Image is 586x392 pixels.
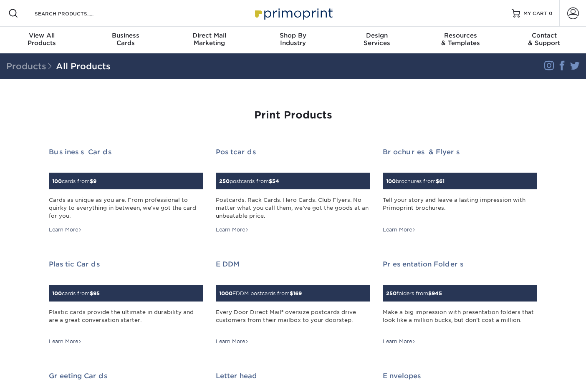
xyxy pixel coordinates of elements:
span: Direct Mail [167,32,251,39]
span: 54 [272,178,279,184]
small: postcards from [219,178,279,184]
img: Plastic Cards [49,280,49,280]
span: $ [428,290,432,297]
div: Learn More [216,226,249,234]
div: Cards as unique as you are. From professional to quirky to everything in between, we've got the c... [49,196,203,220]
h2: Envelopes [383,372,537,380]
div: Every Door Direct Mail® oversize postcards drive customers from their mailbox to your doorstep. [216,308,370,332]
small: folders from [386,290,442,297]
span: 169 [293,290,302,297]
div: Tell your story and leave a lasting impression with Primoprint brochures. [383,196,537,220]
span: 9 [93,178,96,184]
a: Shop ByIndustry [251,27,335,53]
div: Learn More [383,338,416,345]
h2: Greeting Cards [49,372,203,380]
span: 100 [52,178,62,184]
span: $ [290,290,293,297]
h2: Plastic Cards [49,260,203,268]
h1: Print Products [49,109,537,121]
small: cards from [52,178,96,184]
div: Industry [251,32,335,47]
span: 250 [386,290,397,297]
h2: Brochures & Flyers [383,148,537,156]
span: $ [436,178,439,184]
span: Design [335,32,419,39]
span: Shop By [251,32,335,39]
h2: EDDM [216,260,370,268]
div: Make a big impression with presentation folders that look like a million bucks, but don't cost a ... [383,308,537,332]
span: MY CART [523,10,547,17]
span: Products [6,61,56,71]
a: Brochures & Flyers 100brochures from$61 Tell your story and leave a lasting impression with Primo... [383,148,537,234]
span: 95 [93,290,100,297]
img: Presentation Folders [383,280,383,280]
span: 250 [219,178,230,184]
span: $ [90,178,93,184]
img: Brochures & Flyers [383,168,383,168]
small: cards from [52,290,100,297]
a: Postcards 250postcards from$54 Postcards. Rack Cards. Hero Cards. Club Flyers. No matter what you... [216,148,370,234]
span: $ [90,290,93,297]
h2: Letterhead [216,372,370,380]
span: 945 [432,290,442,297]
span: 61 [439,178,445,184]
div: & Templates [419,32,503,47]
span: 0 [549,10,553,16]
div: Marketing [167,32,251,47]
a: Plastic Cards 100cards from$95 Plastic cards provide the ultimate in durability and are a great c... [49,260,203,346]
span: $ [269,178,272,184]
div: Learn More [216,338,249,345]
h2: Presentation Folders [383,260,537,268]
input: SEARCH PRODUCTS..... [34,8,115,18]
div: Learn More [383,226,416,234]
a: DesignServices [335,27,419,53]
div: Postcards. Rack Cards. Hero Cards. Club Flyers. No matter what you call them, we've got the goods... [216,196,370,220]
small: EDDM postcards from [219,290,302,297]
div: & Support [502,32,586,47]
a: Resources& Templates [419,27,503,53]
img: Primoprint [251,4,335,22]
span: 1000 [219,290,232,297]
div: Plastic cards provide the ultimate in durability and are a great conversation starter. [49,308,203,332]
span: Resources [419,32,503,39]
img: Business Cards [49,168,49,168]
span: Contact [502,32,586,39]
h2: Business Cards [49,148,203,156]
span: 100 [52,290,62,297]
h2: Postcards [216,148,370,156]
div: Learn More [49,226,82,234]
span: 100 [386,178,396,184]
a: Direct MailMarketing [167,27,251,53]
span: Business [84,32,168,39]
a: Contact& Support [502,27,586,53]
a: Presentation Folders 250folders from$945 Make a big impression with presentation folders that loo... [383,260,537,346]
a: Business Cards 100cards from$9 Cards as unique as you are. From professional to quirky to everyth... [49,148,203,234]
div: Cards [84,32,168,47]
a: BusinessCards [84,27,168,53]
div: Services [335,32,419,47]
a: All Products [56,61,111,71]
div: Learn More [49,338,82,345]
a: EDDM 1000EDDM postcards from$169 Every Door Direct Mail® oversize postcards drive customers from ... [216,260,370,346]
small: brochures from [386,178,445,184]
